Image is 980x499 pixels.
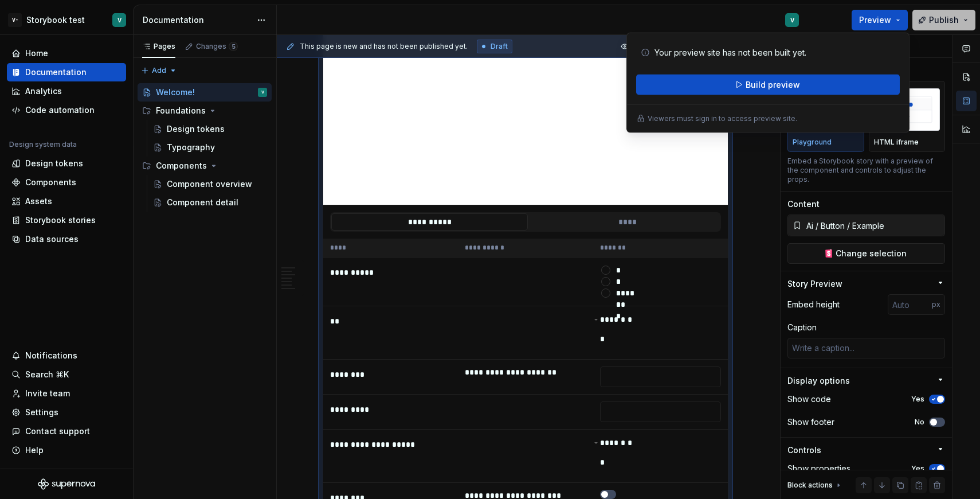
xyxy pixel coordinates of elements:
[787,481,833,490] div: Block actions
[636,75,900,95] button: Build preview
[491,42,508,51] span: Draft
[25,388,70,399] div: Invite team
[7,154,126,173] a: Design tokens
[787,198,820,210] div: Content
[7,403,126,422] a: Settings
[25,369,69,380] div: Search ⌘K
[156,160,207,171] div: Components
[7,101,126,119] a: Code automation
[2,7,131,32] button: V-Storybook testV
[229,42,238,51] span: 5
[25,196,52,207] div: Assets
[142,42,175,51] div: Pages
[7,230,126,248] a: Data sources
[25,85,62,97] div: Analytics
[152,66,166,75] span: Add
[25,215,96,226] div: Storybook stories
[787,445,821,456] div: Controls
[787,322,817,333] div: Caption
[793,138,832,147] p: Playground
[196,42,238,51] div: Changes
[654,47,806,59] p: Your preview site has not been built yet.
[7,441,126,459] button: Help
[7,173,126,192] a: Components
[7,192,126,210] a: Assets
[874,138,919,147] p: HTML iframe
[787,375,850,387] div: Display options
[852,10,908,30] button: Preview
[790,15,794,25] div: V
[9,140,77,149] div: Design system data
[138,83,272,102] a: Welcome!V
[787,416,834,428] div: Show footer
[25,177,76,188] div: Components
[787,445,945,456] button: Controls
[915,418,924,427] label: No
[7,422,126,440] button: Contact support
[25,104,95,116] div: Code automation
[138,102,272,120] div: Foundations
[7,211,126,229] a: Storybook stories
[138,83,272,212] div: Page tree
[148,138,272,157] a: Typography
[7,365,126,384] button: Search ⌘K
[787,375,945,387] button: Display options
[8,13,22,27] div: V-
[911,395,924,404] label: Yes
[648,114,797,123] p: Viewers must sign in to access preview site.
[148,193,272,212] a: Component detail
[143,14,251,26] div: Documentation
[148,175,272,193] a: Component overview
[25,158,83,169] div: Design tokens
[25,48,48,59] div: Home
[167,178,252,190] div: Component overview
[787,393,831,405] div: Show code
[617,38,665,54] button: Preview
[911,464,924,473] label: Yes
[138,63,181,79] button: Add
[300,42,468,51] span: This page is new and has not been published yet.
[25,445,44,456] div: Help
[888,294,932,315] input: Auto
[117,15,121,25] div: V
[836,248,907,259] span: Change selection
[261,87,264,98] div: V
[25,233,79,245] div: Data sources
[7,63,126,81] a: Documentation
[932,300,940,309] p: px
[787,463,850,474] div: Show properties
[7,384,126,403] a: Invite team
[787,477,843,493] div: Block actions
[167,197,238,208] div: Component detail
[787,278,842,290] div: Story Preview
[7,346,126,365] button: Notifications
[787,243,945,264] button: Change selection
[156,105,206,116] div: Foundations
[167,123,225,135] div: Design tokens
[859,14,891,26] span: Preview
[26,14,85,26] div: Storybook test
[7,82,126,100] a: Analytics
[148,120,272,138] a: Design tokens
[167,142,215,153] div: Typography
[746,79,800,91] span: Build preview
[138,157,272,175] div: Components
[25,407,58,418] div: Settings
[156,87,195,98] div: Welcome!
[787,278,945,290] button: Story Preview
[25,67,87,78] div: Documentation
[929,14,959,26] span: Publish
[787,299,840,310] div: Embed height
[25,350,77,361] div: Notifications
[7,44,126,63] a: Home
[25,426,90,437] div: Contact support
[38,478,95,490] svg: Supernova Logo
[912,10,975,30] button: Publish
[787,157,945,184] div: Embed a Storybook story with a preview of the component and controls to adjust the props.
